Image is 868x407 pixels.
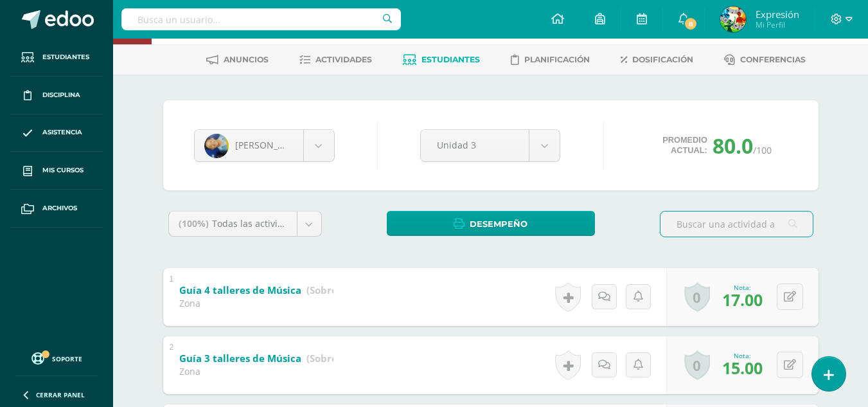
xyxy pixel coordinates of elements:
[724,50,806,70] a: Conferencias
[10,190,103,228] a: Archivos
[179,352,301,365] b: Guía 3 talleres de Música
[10,152,103,190] a: Mis cursos
[42,203,77,213] span: Archivos
[36,390,85,399] span: Cerrar panel
[660,212,813,237] input: Buscar una actividad aquí...
[10,77,103,114] a: Disciplina
[10,114,103,152] a: Asistencia
[421,55,480,64] span: Estudiantes
[121,8,401,30] input: Busca un usuario...
[387,211,595,236] a: Desempeño
[470,212,527,236] span: Desempeño
[179,297,333,309] div: Zona
[756,19,799,30] span: Mi Perfil
[42,127,82,138] span: Asistencia
[42,90,80,100] span: Disciplina
[722,283,763,292] div: Nota:
[42,165,84,176] span: Mis cursos
[662,135,707,156] span: Promedio actual:
[169,212,321,236] a: (100%)Todas las actividades de esta unidad
[179,280,363,301] a: Guía 4 talleres de Música (Sobre 25.0)
[306,352,363,365] strong: (Sobre 25.0)
[15,349,98,366] a: Soporte
[632,55,693,64] span: Dosificación
[306,284,363,296] strong: (Sobre 25.0)
[52,354,82,363] span: Soporte
[179,284,301,296] b: Guía 4 talleres de Música
[713,132,753,159] span: 80.0
[299,50,372,70] a: Actividades
[722,289,763,311] span: 17.00
[224,55,269,64] span: Anuncios
[204,134,229,158] img: 46228b642f61f7d56835b0f591d75e34.png
[179,348,363,369] a: Guía 3 talleres de Música (Sobre 25.0)
[722,357,763,379] span: 15.00
[753,144,772,156] span: /100
[212,217,371,230] span: Todas las actividades de esta unidad
[684,350,710,380] a: 0
[403,50,480,70] a: Estudiantes
[206,50,269,70] a: Anuncios
[195,130,334,161] a: [PERSON_NAME]
[315,55,372,64] span: Actividades
[179,217,209,230] span: (100%)
[621,50,693,70] a: Dosificación
[511,50,590,70] a: Planificación
[740,55,806,64] span: Conferencias
[756,8,799,21] span: Expresión
[722,351,763,360] div: Nota:
[684,17,698,31] span: 8
[720,6,746,32] img: 852c373e651f39172791dbf6cd0291a6.png
[437,130,513,160] span: Unidad 3
[235,139,307,151] span: [PERSON_NAME]
[524,55,590,64] span: Planificación
[42,52,89,62] span: Estudiantes
[10,39,103,77] a: Estudiantes
[421,130,560,161] a: Unidad 3
[179,365,333,377] div: Zona
[684,282,710,312] a: 0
